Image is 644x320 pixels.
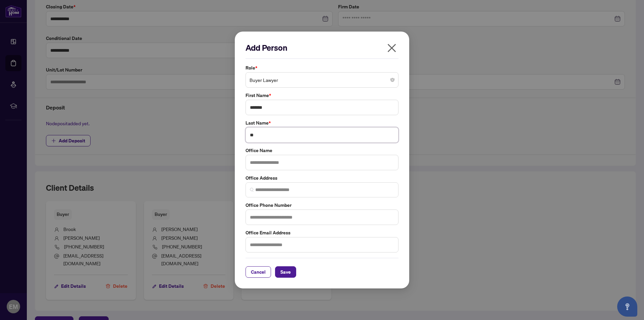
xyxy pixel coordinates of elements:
label: Last Name [246,119,398,127]
span: Cancel [251,267,266,277]
label: Role [246,64,398,72]
label: Office Email Address [246,229,398,236]
label: First Name [246,92,398,99]
span: Save [280,267,291,277]
label: Office Address [246,174,398,182]
img: search_icon [250,188,254,192]
label: Office Phone Number [246,201,398,209]
span: close-circle [390,78,394,82]
span: Buyer Lawyer [250,74,394,86]
button: Cancel [246,266,271,278]
button: Save [275,266,296,278]
span: close [386,43,397,53]
h2: Add Person [246,42,398,53]
button: Open asap [617,296,637,317]
label: Office Name [246,147,398,154]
